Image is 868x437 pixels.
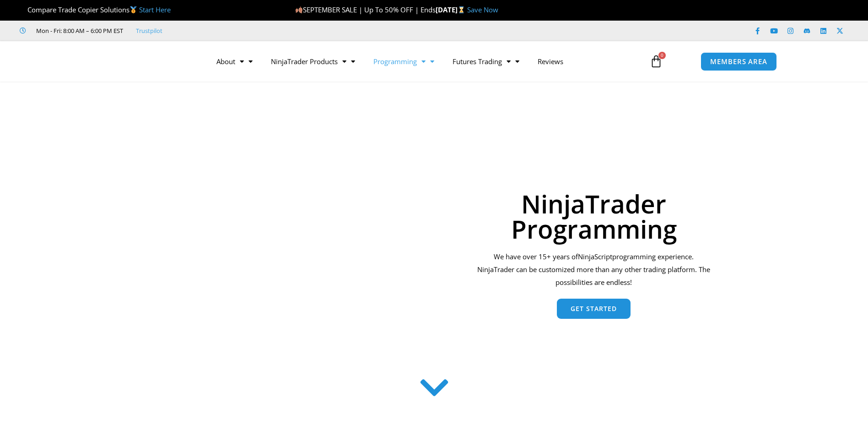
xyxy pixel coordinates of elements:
[169,130,434,360] img: programming 1 | Affordable Indicators – NinjaTrader
[474,251,713,289] div: We have over 15+ years of
[710,58,767,65] span: MEMBERS AREA
[477,252,710,287] span: programming experience. NinjaTrader can be customized more than any other trading platform. The p...
[528,51,572,72] a: Reviews
[136,25,162,36] a: Trustpilot
[20,6,27,13] img: 🏆
[458,6,465,13] img: ⌛
[262,51,364,72] a: NinjaTrader Products
[91,45,189,78] img: LogoAI | Affordable Indicators – NinjaTrader
[295,5,436,14] span: SEPTEMBER SALE | Up To 50% OFF | Ends
[207,51,639,72] nav: Menu
[578,252,612,261] span: NinjaScript
[443,51,528,72] a: Futures Trading
[34,25,123,36] span: Mon - Fri: 8:00 AM – 6:00 PM EST
[658,52,666,59] span: 0
[130,6,137,13] img: 🥇
[571,306,617,312] span: Get Started
[557,299,631,319] a: Get Started
[474,191,713,241] h1: NinjaTrader Programming
[207,51,262,72] a: About
[467,5,498,14] a: Save Now
[139,5,171,14] a: Start Here
[701,52,777,71] a: MEMBERS AREA
[296,6,302,13] img: 🍂
[636,48,676,75] a: 0
[436,5,467,14] strong: [DATE]
[20,5,171,14] span: Compare Trade Copier Solutions
[364,51,443,72] a: Programming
